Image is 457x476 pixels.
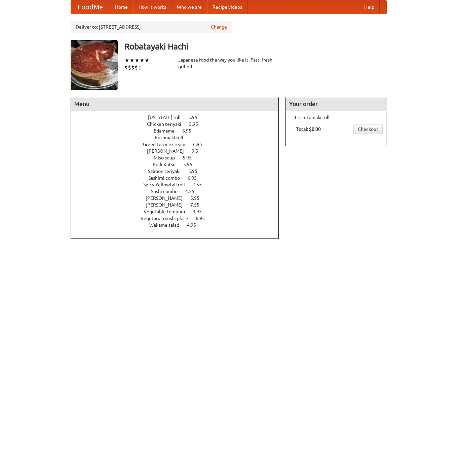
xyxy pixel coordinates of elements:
[140,57,145,64] li: ★
[146,202,212,208] a: [PERSON_NAME] 7.55
[151,189,184,194] span: Sushi combo
[155,135,190,140] span: Futomaki roll
[211,24,227,30] a: Change
[155,135,202,140] a: Futomaki roll
[71,21,232,33] div: Deliver to: [STREET_ADDRESS]
[193,142,209,147] span: 6.95
[148,175,187,181] span: Sashimi combo
[188,169,204,174] span: 5.95
[196,216,212,221] span: 6.95
[149,222,186,228] span: Wakame salad
[151,189,207,194] a: Sushi combo 4.55
[143,182,214,187] a: Spicy Yellowtail roll 7.55
[143,182,192,187] span: Spicy Yellowtail roll
[178,57,279,70] div: Japanese food the way you like it. Fast, fresh, grilled.
[172,0,207,14] a: Who we are
[135,57,140,64] li: ★
[138,64,141,71] li: $
[146,202,189,208] span: [PERSON_NAME]
[124,64,128,71] li: $
[144,209,214,214] a: Vegetable tempura 3.95
[71,40,118,90] img: angular.jpg
[144,209,192,214] span: Vegetable tempura
[128,64,131,71] li: $
[145,57,150,64] li: ★
[148,115,210,120] a: [US_STATE] roll 5.95
[189,121,205,127] span: 5.95
[286,97,386,111] h4: Your order
[131,64,135,71] li: $
[146,195,212,201] a: [PERSON_NAME] 5.95
[207,0,247,14] a: Recipe videos
[148,169,187,174] span: Salmon teriyaki
[148,169,210,174] a: Salmon teriyaki 5.95
[135,64,138,71] li: $
[110,0,133,14] a: Home
[141,216,217,221] a: Vegetarian sushi plate 6.95
[182,128,198,134] span: 6.95
[289,114,383,121] li: 1 × Futomaki roll
[193,209,208,214] span: 3.95
[143,142,192,147] span: Green tea ice cream
[188,175,203,181] span: 6.95
[141,216,195,221] span: Vegetarian sushi plate
[147,148,211,154] a: [PERSON_NAME] 9.5
[190,202,206,208] span: 7.55
[154,128,181,134] span: Edamame
[190,195,206,201] span: 5.95
[359,0,380,14] a: Help
[154,155,182,160] span: Miso soup
[148,175,209,181] a: Sashimi combo 6.95
[192,148,205,154] span: 9.5
[71,0,110,14] a: FoodMe
[187,222,203,228] span: 4.95
[133,0,172,14] a: How it works
[188,115,204,120] span: 5.95
[146,195,189,201] span: [PERSON_NAME]
[148,115,187,120] span: [US_STATE] roll
[149,222,208,228] a: Wakame salad 4.95
[147,121,188,127] span: Chicken teriyaki
[185,189,201,194] span: 4.55
[147,148,191,154] span: [PERSON_NAME]
[154,128,204,134] a: Edamame 6.95
[183,162,199,167] span: 5.95
[129,57,135,64] li: ★
[71,97,279,111] h4: Menu
[124,57,129,64] li: ★
[296,126,321,132] b: Total: $0.00
[153,162,182,167] span: Pork Katsu
[154,155,204,160] a: Miso soup 5.95
[153,162,205,167] a: Pork Katsu 5.95
[147,121,211,127] a: Chicken teriyaki 5.95
[193,182,208,187] span: 7.55
[143,142,215,147] a: Green tea ice cream 6.95
[124,40,387,53] h3: Robatayaki Hachi
[183,155,198,160] span: 5.95
[353,124,383,134] a: Checkout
